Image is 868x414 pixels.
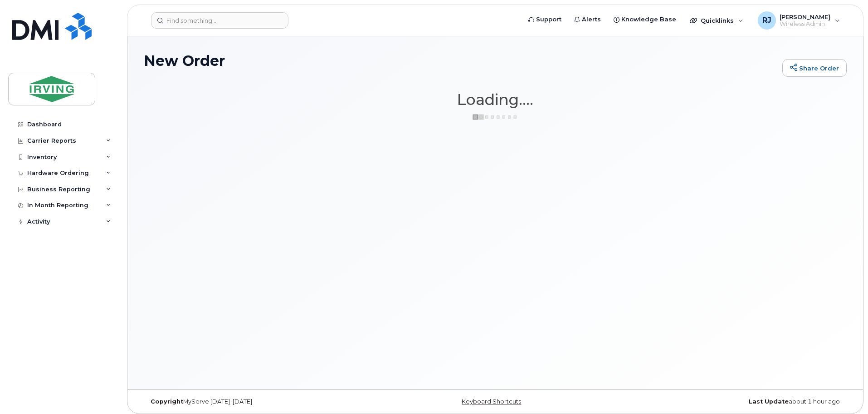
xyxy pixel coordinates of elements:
h1: Loading.... [144,91,847,108]
a: Share Order [782,59,847,77]
a: Keyboard Shortcuts [462,398,521,405]
img: ajax-loader-3a6953c30dc77f0bf724df975f13086db4f4c1262e45940f03d1251963f1bf2e.gif [473,114,518,120]
div: about 1 hour ago [612,398,847,405]
strong: Copyright [151,398,183,405]
strong: Last Update [749,398,789,405]
div: MyServe [DATE]–[DATE] [144,398,378,405]
h1: New Order [144,53,778,69]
